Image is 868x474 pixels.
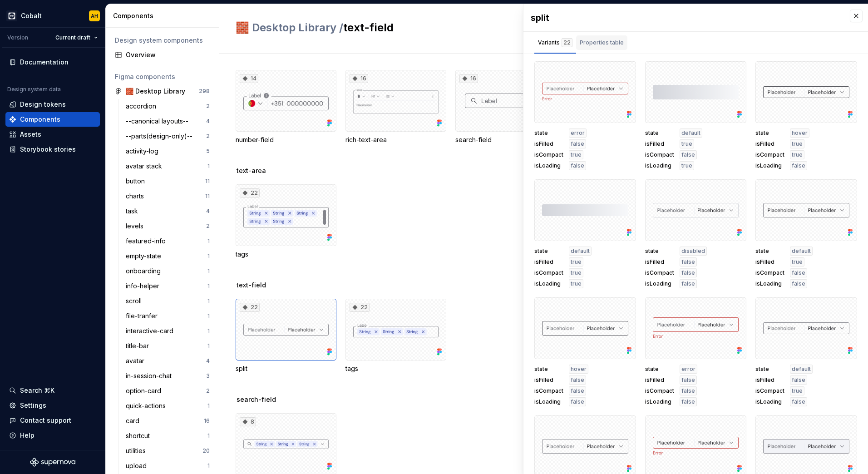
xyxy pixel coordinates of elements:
[534,129,563,137] span: state
[5,383,100,398] button: Search ⌘K
[571,162,584,169] span: false
[207,237,210,245] div: 1
[207,462,210,469] div: 1
[571,140,584,148] span: false
[206,118,210,125] div: 4
[792,129,808,137] span: hover
[126,207,142,216] div: task
[111,84,213,99] a: 🧱 Desktop Library298
[126,237,169,246] div: featured-info
[206,387,210,395] div: 2
[5,413,100,428] button: Contact support
[755,151,784,158] span: isCompact
[571,280,582,287] span: true
[755,365,784,373] span: state
[207,327,210,335] div: 1
[681,151,695,158] span: false
[571,398,584,405] span: false
[122,99,213,114] a: accordion2
[237,395,276,404] span: search-field
[206,207,210,215] div: 4
[20,115,60,124] div: Components
[115,72,210,81] div: Figma components
[207,267,210,275] div: 1
[645,162,674,169] span: isLoading
[236,299,336,373] div: 22split
[122,459,213,473] a: upload1
[534,162,563,169] span: isLoading
[5,398,100,413] a: Settings
[207,342,210,350] div: 1
[122,444,213,458] a: utilities20
[126,192,148,201] div: charts
[126,461,150,470] div: upload
[20,130,41,139] div: Assets
[7,86,61,93] div: Design system data
[792,247,811,255] span: default
[207,402,210,410] div: 1
[206,133,210,140] div: 2
[755,398,784,405] span: isLoading
[350,303,370,312] div: 22
[571,151,582,158] span: true
[792,162,805,169] span: false
[350,74,368,83] div: 16
[126,102,160,111] div: accordion
[645,129,674,137] span: state
[126,296,145,306] div: scroll
[5,142,100,157] a: Storybook stories
[122,159,213,173] a: avatar stack1
[5,428,100,443] button: Help
[122,249,213,263] a: empty-state1
[645,365,674,373] span: state
[755,162,784,169] span: isLoading
[755,280,784,287] span: isLoading
[122,339,213,353] a: title-bar1
[21,11,42,20] div: Cobalt
[580,38,624,47] div: Properties table
[534,387,563,395] span: isCompact
[20,401,46,410] div: Settings
[345,299,446,373] div: 22tags
[645,247,674,255] span: state
[122,279,213,293] a: info-helper1
[792,258,803,266] span: true
[20,145,76,154] div: Storybook stories
[681,269,695,276] span: false
[459,74,478,83] div: 16
[206,357,210,365] div: 4
[792,269,805,276] span: false
[534,280,563,287] span: isLoading
[755,269,784,276] span: isCompact
[20,416,71,425] div: Contact support
[126,431,153,440] div: shortcut
[20,58,69,67] div: Documentation
[5,55,100,69] a: Documentation
[126,386,165,395] div: option-card
[681,140,692,148] span: true
[126,401,169,410] div: quick-actions
[236,20,723,35] h2: text-field
[755,247,784,255] span: state
[237,281,266,290] span: text-field
[455,135,556,144] div: search-field
[202,447,210,454] div: 20
[126,252,165,261] div: empty-state
[645,398,674,405] span: isLoading
[538,38,572,47] div: Variants
[122,144,213,158] a: activity-log5
[122,264,213,278] a: onboarding1
[792,365,811,373] span: default
[126,267,164,276] div: onboarding
[91,12,98,20] div: AH
[122,234,213,248] a: featured-info1
[122,384,213,398] a: option-card2
[534,140,563,148] span: isFilled
[755,140,784,148] span: isFilled
[126,162,166,171] div: avatar stack
[122,354,213,368] a: avatar4
[681,387,695,395] span: false
[571,387,584,395] span: false
[534,365,563,373] span: state
[645,140,674,148] span: isFilled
